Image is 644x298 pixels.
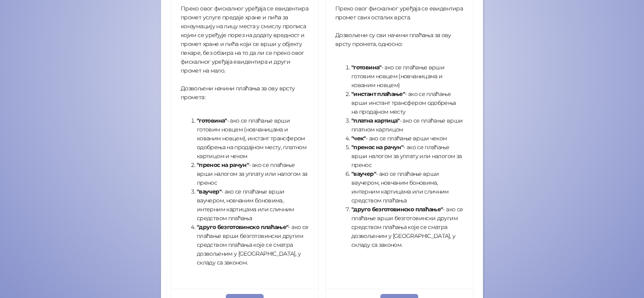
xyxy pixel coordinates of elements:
strong: "друго безготовинско плаћање" [197,223,288,231]
li: - ако се плаћање врши безготовински другим средством плаћања које се сматра дозвољеним у [GEOGRAP... [351,205,463,249]
strong: "ваучер" [197,188,221,195]
li: - ако се плаћање врши чеком [351,134,463,143]
li: - ако се плаћање врши налогом за уплату или налогом за пренос [351,143,463,169]
li: - ако се плаћање врши платном картицом [351,116,463,134]
strong: "готовина" [197,117,227,124]
strong: "пренос на рачун" [351,144,403,151]
div: Преко овог фискалног уређаја се евидентира промет свих осталих врста. Дозвољени су сви начини пла... [335,4,463,255]
strong: "чек" [351,135,366,142]
li: - ако се плаћање врши ваучером, новчаним боновима, интерним картицама или сличним средством плаћања [197,187,309,223]
li: - ако се плаћање врши готовим новцем (новчаницама и кованим новцем) [351,63,463,90]
strong: "ваучер" [351,170,376,177]
li: - ако се плаћање врши инстант трансфером одобрења на продајном месту [351,90,463,116]
li: - ако се плаћање врши налогом за уплату или налогом за пренос [197,160,309,187]
div: Преко овог фискалног уређаја се евидентира промет услуге предаје хране и пића за конзумацију на л... [181,4,309,273]
li: - ако се плаћање врши ваучером, новчаним боновима, интерним картицама или сличним средством плаћања [351,169,463,205]
li: - ако се плаћање врши готовим новцем (новчаницама и кованим новцем), инстант трансфером одобрења ... [197,116,309,160]
li: - ако се плаћање врши безготовински другим средством плаћања које се сматра дозвољеним у [GEOGRAP... [197,223,309,267]
strong: "инстант плаћање" [351,90,405,98]
strong: "платна картица" [351,117,400,124]
strong: "друго безготовинско плаћање" [351,206,443,213]
strong: "готовина" [351,64,382,71]
strong: "пренос на рачун" [197,161,249,169]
